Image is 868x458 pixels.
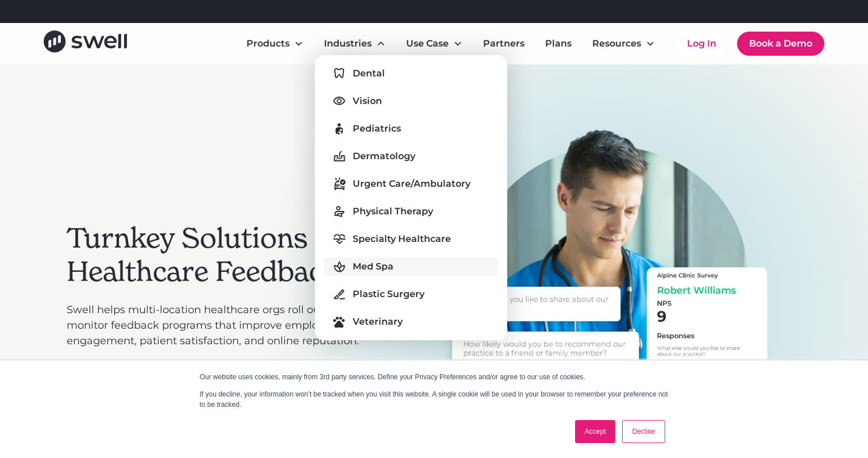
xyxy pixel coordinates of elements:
div: Resources [583,32,664,55]
div: Industries [324,37,372,51]
div: Use Case [406,37,449,51]
div: Pediatrics [353,122,401,136]
nav: Industries [315,55,507,340]
a: Dermatology [324,147,497,166]
a: Decline [622,420,665,443]
div: Vision [353,94,382,108]
a: Urgent Care/Ambulatory [324,175,497,193]
a: Accept [575,420,616,443]
p: Our website uses cookies, mainly from 3rd party services. Define your Privacy Preferences and/or ... [200,372,669,382]
div: Urgent Care/Ambulatory [353,177,470,191]
div: Physical Therapy [353,205,433,218]
iframe: Chat Widget [666,334,868,458]
div: Resources [592,37,641,51]
div: Dental [353,67,385,80]
h2: Turnkey Solutions for Healthcare Feedback [67,222,377,288]
div: Med Spa [353,260,394,274]
a: Log In [676,32,728,55]
a: Book a Demo [737,32,824,56]
div: Dermatology [353,149,415,163]
p: Swell helps multi-location healthcare orgs roll out and monitor feedback programs that improve em... [67,302,377,349]
div: Plastic Surgery [353,287,425,301]
div: Veterinary [353,315,403,329]
p: If you decline, your information won’t be tracked when you visit this website. A single cookie wi... [200,389,669,410]
div: Products [237,32,313,55]
div: Specialty Healthcare [353,232,451,246]
a: Physical Therapy [324,202,497,221]
a: home [44,30,127,56]
a: Plans [536,32,581,55]
a: Dental [324,64,497,83]
a: Partners [474,32,534,55]
a: Med Spa [324,257,497,276]
div: Products [246,37,290,51]
a: Plastic Surgery [324,285,497,303]
a: Vision [324,92,497,110]
div: 2 of 3 [388,129,802,448]
a: Specialty Healthcare [324,230,497,248]
a: Pediatrics [324,120,497,138]
div: Use Case [397,32,472,55]
div: Industries [315,32,395,55]
a: Veterinary [324,313,497,331]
